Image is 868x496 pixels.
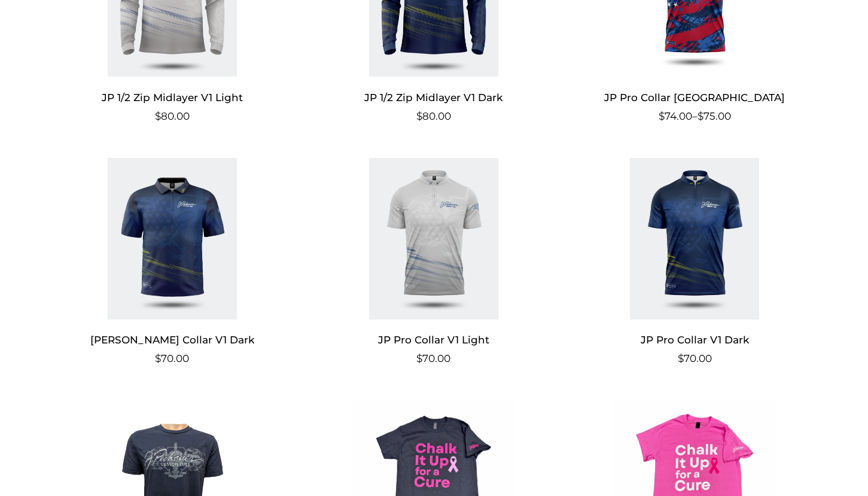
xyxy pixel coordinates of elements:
h2: [PERSON_NAME] Collar V1 Dark [56,329,289,351]
img: JP Pro Collar V1 Dark [578,158,811,319]
span: $ [155,110,161,122]
span: $ [416,352,422,364]
bdi: 80.00 [416,110,451,122]
img: JP Pro Collar V1 Light [317,158,550,319]
h2: JP 1/2 Zip Midlayer V1 Dark [317,86,550,108]
a: [PERSON_NAME] Collar V1 Dark $70.00 [56,158,289,367]
a: JP Pro Collar V1 Light $70.00 [317,158,550,367]
bdi: 70.00 [155,352,189,364]
span: $ [698,110,703,122]
h2: JP Pro Collar V1 Light [317,329,550,351]
h2: JP Pro Collar [GEOGRAPHIC_DATA] [578,86,811,108]
bdi: 75.00 [698,110,731,122]
bdi: 70.00 [416,352,450,364]
span: $ [155,352,161,364]
bdi: 70.00 [678,352,712,364]
h2: JP 1/2 Zip Midlayer V1 Light [56,86,289,108]
a: JP Pro Collar V1 Dark $70.00 [578,158,811,367]
span: $ [416,110,422,122]
span: – [578,109,811,124]
bdi: 80.00 [155,110,190,122]
img: JP Polo Collar V1 Dark [56,158,289,319]
span: $ [678,352,684,364]
span: $ [659,110,665,122]
h2: JP Pro Collar V1 Dark [578,329,811,351]
bdi: 74.00 [659,110,692,122]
